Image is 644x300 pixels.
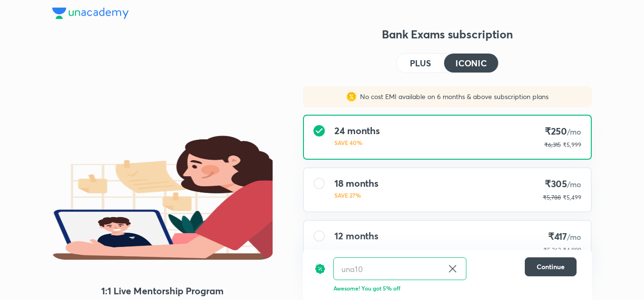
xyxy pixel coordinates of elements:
[334,191,379,200] p: SAVE 27%
[52,95,273,260] img: 1_1_Mentor_Creative_e302d008be.png
[525,257,577,276] button: Continue
[563,194,581,201] span: ₹5,499
[333,284,577,292] p: Awesome! You got 5% off
[543,178,581,191] h4: ₹305
[334,178,379,189] h4: 18 months
[544,125,581,138] h4: ₹250
[52,284,273,298] h4: 1:1 Live Mentorship Program
[567,179,581,189] span: /mo
[543,230,581,243] h4: ₹417
[563,141,581,148] span: ₹5,999
[567,127,581,136] span: /mo
[314,257,326,280] img: discount
[356,92,549,101] p: No cost EMI available on 6 months & above subscription plans
[334,138,380,147] p: SAVE 40%
[537,262,565,272] span: Continue
[455,59,487,67] h4: ICONIC
[543,246,561,255] p: ₹5,262
[410,59,431,67] h4: PLUS
[544,141,561,149] p: ₹6,315
[347,92,356,101] img: sales discount
[334,230,379,242] h4: 12 months
[334,258,443,280] input: Have a referral code?
[543,193,561,202] p: ₹5,788
[563,246,581,254] span: ₹4,999
[52,8,129,19] img: Company Logo
[567,232,581,242] span: /mo
[334,125,380,136] h4: 24 months
[397,54,444,73] button: PLUS
[303,27,592,42] h3: Bank Exams subscription
[295,273,599,280] p: To be paid as a one-time payment
[444,54,498,73] button: ICONIC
